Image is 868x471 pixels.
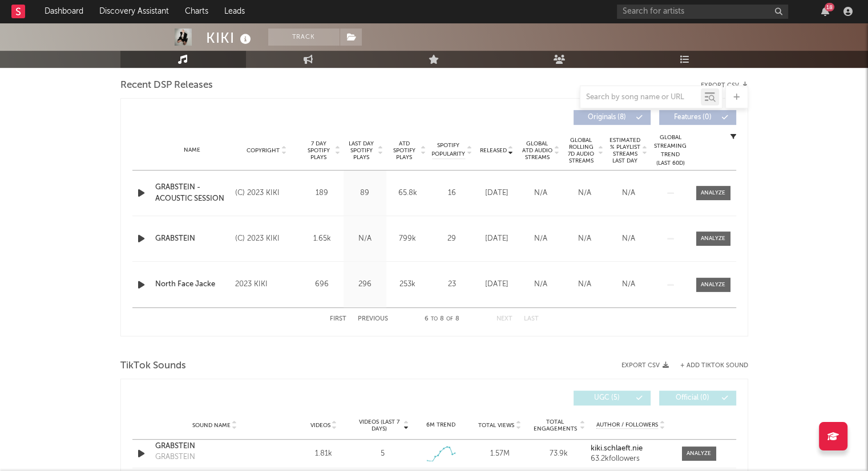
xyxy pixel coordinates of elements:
div: 1.81k [297,448,350,460]
button: Next [496,316,512,322]
span: Released [480,147,507,154]
span: Global Rolling 7D Audio Streams [566,137,597,164]
div: Name [155,146,230,155]
div: (C) 2023 KIKI [235,186,297,200]
span: Total Views [478,422,514,429]
div: N/A [566,279,604,290]
span: TikTok Sounds [120,359,186,373]
span: Author / Followers [596,421,658,429]
div: (C) 2023 KIKI [235,232,297,246]
input: Search by song name or URL [580,93,701,102]
span: Videos [310,422,330,429]
div: [DATE] [478,279,516,290]
a: North Face Jacke [155,279,230,290]
button: Previous [358,316,388,322]
span: Copyright [247,147,280,154]
button: 18 [821,7,829,16]
div: 18 [825,3,834,11]
span: Sound Name [192,422,231,429]
div: N/A [522,233,560,245]
div: 6M Trend [414,421,467,429]
span: Originals ( 8 ) [581,114,633,121]
div: 73.9k [532,448,585,460]
div: 296 [346,279,383,290]
button: Features(0) [659,110,736,125]
input: Search for artists [617,5,788,19]
div: N/A [522,279,560,290]
div: 799k [389,233,426,245]
span: Global ATD Audio Streams [522,140,553,161]
div: 89 [346,188,383,199]
button: UGC(5) [574,391,651,405]
span: Recent DSP Releases [120,79,213,92]
button: First [330,316,346,322]
a: GRABSTEIN - ACOUSTIC SESSION [155,182,230,204]
button: Export CSV [701,82,748,89]
span: 7 Day Spotify Plays [304,140,334,161]
a: kiki.schlaeft.nie [591,445,670,453]
div: N/A [522,188,560,199]
span: to [431,316,438,322]
div: 1.57M [473,448,526,460]
div: 29 [432,233,472,245]
span: UGC ( 5 ) [581,395,633,401]
button: Track [268,29,340,46]
div: 5 [380,448,384,460]
div: N/A [609,188,648,199]
span: Last Day Spotify Plays [346,140,377,161]
div: N/A [346,233,383,245]
div: 16 [432,188,472,199]
div: 63.2k followers [591,455,670,463]
div: 65.8k [389,188,426,199]
div: 6 8 8 [411,312,474,326]
span: Estimated % Playlist Streams Last Day [609,137,641,164]
span: Features ( 0 ) [667,114,719,121]
strong: kiki.schlaeft.nie [591,445,643,452]
a: GRABSTEIN [155,233,230,245]
div: KIKI [206,29,254,47]
button: + Add TikTok Sound [669,363,748,369]
div: N/A [566,233,604,245]
div: 253k [389,279,426,290]
div: [DATE] [478,188,516,199]
span: Official ( 0 ) [667,395,719,401]
div: [DATE] [478,233,516,245]
a: GRABSTEIN [155,441,274,452]
div: 23 [432,279,472,290]
button: Originals(8) [574,110,651,125]
span: Total Engagements [532,419,578,432]
div: N/A [609,279,648,290]
span: ATD Spotify Plays [389,140,419,161]
button: Export CSV [621,362,669,369]
button: Last [524,316,539,322]
span: Spotify Popularity [431,141,465,159]
div: 189 [304,188,341,199]
div: GRABSTEIN [155,452,195,463]
div: 2023 KIKI [235,278,297,291]
button: Official(0) [659,391,736,405]
div: N/A [609,233,648,245]
span: Videos (last 7 days) [356,419,402,432]
div: 1.65k [304,233,341,245]
span: of [446,316,453,322]
div: 696 [304,279,341,290]
div: Global Streaming Trend (Last 60D) [653,133,688,168]
div: N/A [566,188,604,199]
button: + Add TikTok Sound [680,363,748,369]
